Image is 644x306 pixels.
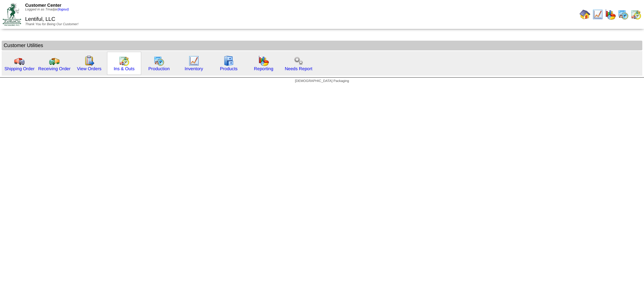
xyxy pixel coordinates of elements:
[631,9,641,20] img: calendarinout.gif
[38,66,70,71] a: Receiving Order
[580,9,590,20] img: home.gif
[2,41,642,50] td: Customer Utilities
[58,8,69,11] a: (logout)
[3,3,21,26] img: ZoRoCo_Logo(Green%26Foil)%20jpg.webp
[285,66,312,71] a: Needs Report
[119,55,129,66] img: calendarinout.gif
[84,55,95,66] img: workorder.gif
[25,3,61,8] span: Customer Center
[4,66,35,71] a: Shipping Order
[77,66,101,71] a: View Orders
[293,55,304,66] img: workflow.png
[605,9,616,20] img: graph.gif
[114,66,135,71] a: Ins & Outs
[258,55,269,66] img: graph.gif
[185,66,203,71] a: Inventory
[592,9,603,20] img: line_graph.gif
[254,66,273,71] a: Reporting
[618,9,629,20] img: calendarprod.gif
[25,8,69,11] span: Logged in as Tmadjar
[295,79,349,83] span: [DEMOGRAPHIC_DATA] Packaging
[25,16,55,22] span: Lentiful, LLC
[220,66,238,71] a: Products
[14,55,25,66] img: truck.gif
[148,66,170,71] a: Production
[25,23,78,26] span: Thank You for Being Our Customer!
[189,55,199,66] img: line_graph.gif
[223,55,234,66] img: cabinet.gif
[49,55,60,66] img: truck2.gif
[154,55,164,66] img: calendarprod.gif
